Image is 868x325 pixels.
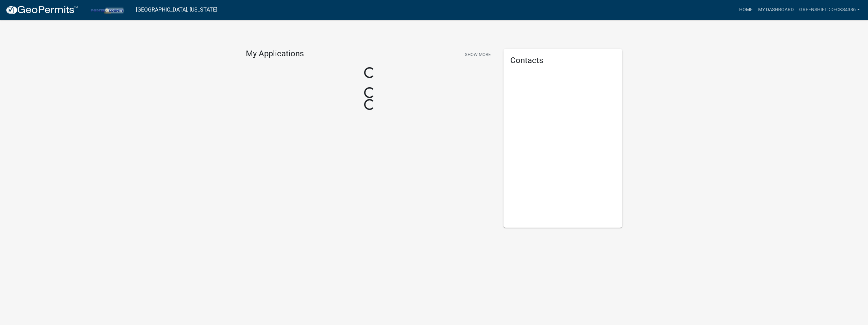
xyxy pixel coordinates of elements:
[510,56,615,65] h5: Contacts
[246,49,304,59] h4: My Applications
[83,5,131,14] img: Porter County, Indiana
[796,3,863,16] a: GreenShieldDecks4386
[736,3,755,16] a: Home
[755,3,796,16] a: My Dashboard
[136,4,217,16] a: [GEOGRAPHIC_DATA], [US_STATE]
[462,49,493,60] button: Show More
